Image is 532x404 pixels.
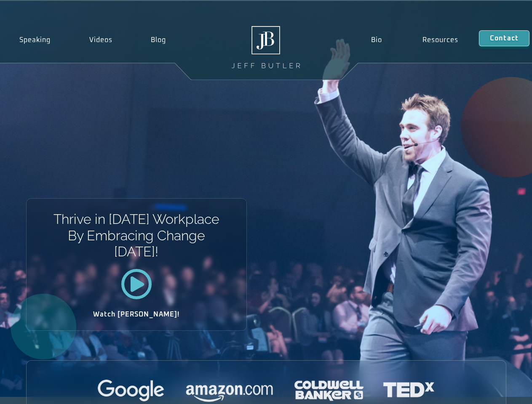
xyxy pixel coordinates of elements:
a: Bio [350,30,402,50]
a: Blog [131,30,185,50]
h1: Thrive in [DATE] Workplace By Embracing Change [DATE]! [53,211,220,260]
a: Resources [402,30,479,50]
nav: Menu [350,30,479,50]
a: Videos [70,30,132,50]
h2: Watch [PERSON_NAME]! [56,311,217,318]
a: Contact [479,30,529,46]
span: Contact [490,35,519,42]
